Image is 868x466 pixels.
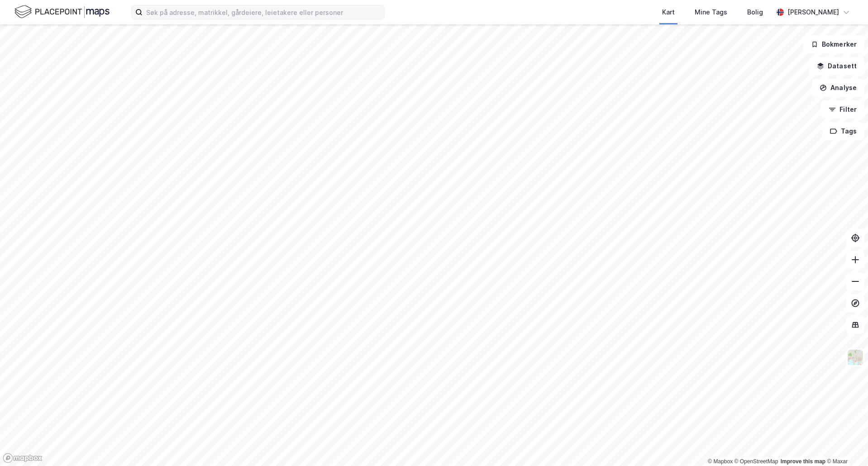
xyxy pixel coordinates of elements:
div: Kart [662,7,675,18]
div: Bolig [747,7,763,18]
input: Søk på adresse, matrikkel, gårdeiere, leietakere eller personer [143,5,384,19]
div: [PERSON_NAME] [787,7,839,18]
img: logo.f888ab2527a4732fd821a326f86c7f29.svg [14,4,110,20]
div: Kontrollprogram for chat [823,423,868,466]
div: Mine Tags [695,7,727,18]
iframe: Chat Widget [823,423,868,466]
